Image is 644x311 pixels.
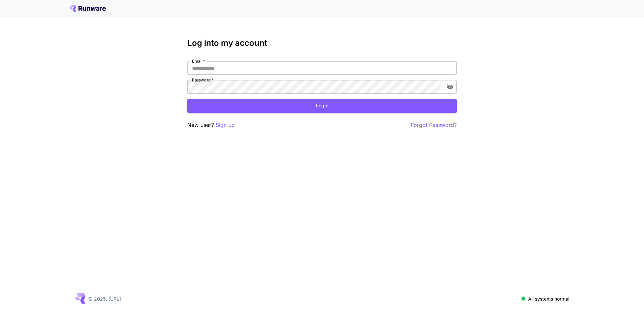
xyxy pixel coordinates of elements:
p: © 2025, [URL] [88,295,121,302]
button: Sign up [216,121,235,129]
h3: Log into my account [187,38,457,48]
p: New user? [187,121,235,129]
label: Email [192,58,205,64]
button: Login [187,99,457,113]
button: toggle password visibility [444,81,456,93]
p: All systems normal [528,295,569,302]
label: Password [192,77,214,83]
button: Forgot Password? [411,121,457,129]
